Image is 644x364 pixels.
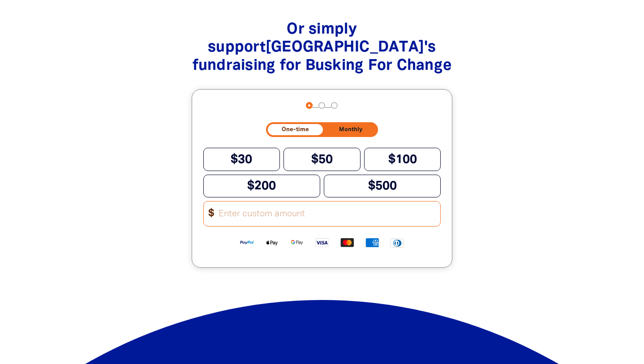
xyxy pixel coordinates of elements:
[284,237,309,248] img: Google Pay logo
[318,102,325,109] button: Navigate to step 2 of 3 to enter your details
[364,148,441,171] button: $100
[282,127,309,133] span: One-time
[204,205,215,223] span: $
[309,237,335,248] img: Visa logo
[360,237,385,248] img: American Express logo
[234,237,259,248] img: Paypal logo
[324,175,441,197] button: $500
[193,23,452,73] span: Or simply support [GEOGRAPHIC_DATA] 's fundraising for Busking For Change
[331,102,338,109] button: Navigate to step 3 of 3 to enter your payment details
[283,148,361,171] button: $50
[266,122,378,137] div: Donation frequency
[385,238,410,248] img: Diners Club logo
[335,237,360,248] img: Mastercard logo
[203,230,441,255] div: Available payment methods
[247,180,276,192] span: $200
[325,124,376,135] button: Monthly
[306,102,313,109] button: Navigate to step 1 of 3 to enter your donation amount
[268,124,323,135] button: One-time
[259,237,284,248] img: Apple Pay logo
[311,154,333,165] span: $50
[203,148,280,171] button: $30
[368,180,397,192] span: $500
[231,154,252,165] span: $30
[213,201,440,226] input: Enter custom amount
[203,175,320,197] button: $200
[388,154,417,165] span: $100
[339,127,362,133] span: Monthly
